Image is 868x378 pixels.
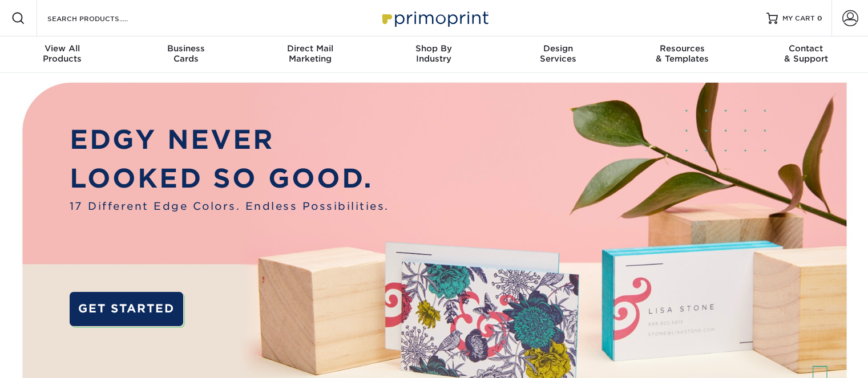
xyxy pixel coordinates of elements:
span: Direct Mail [248,43,372,54]
input: SEARCH PRODUCTS..... [46,11,158,25]
a: Shop ByIndustry [372,36,496,73]
a: Contact& Support [744,36,868,73]
span: Business [124,43,248,54]
span: Contact [744,43,868,54]
span: MY CART [782,14,815,23]
div: & Templates [620,43,744,64]
span: Resources [620,43,744,54]
a: Direct MailMarketing [248,36,372,73]
div: Services [496,43,620,64]
p: EDGY NEVER [70,120,389,159]
span: 17 Different Edge Colors. Endless Possibilities. [70,198,389,214]
a: GET STARTED [70,292,183,326]
a: BusinessCards [124,36,248,73]
span: 0 [817,14,822,22]
div: Industry [372,43,496,64]
div: & Support [744,43,868,64]
img: Primoprint [377,6,491,30]
div: Cards [124,43,248,64]
a: Resources& Templates [620,36,744,73]
p: LOOKED SO GOOD. [70,159,389,198]
div: Marketing [248,43,372,64]
span: Shop By [372,43,496,54]
span: Design [496,43,620,54]
a: DesignServices [496,36,620,73]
